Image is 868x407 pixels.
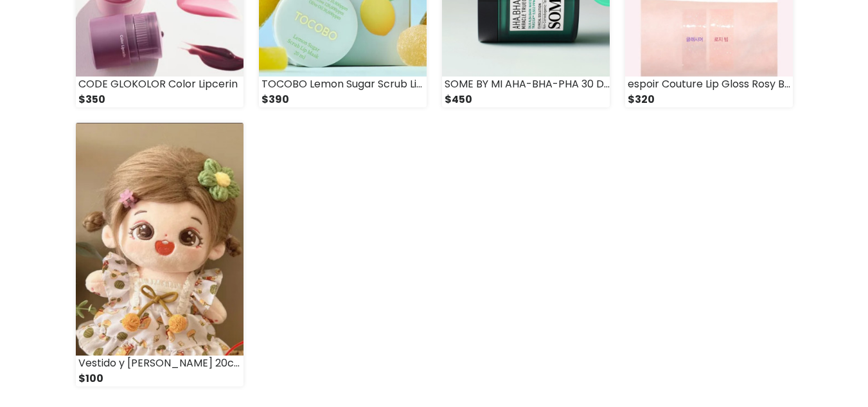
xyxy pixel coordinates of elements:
[76,371,244,386] div: $100
[625,77,793,92] div: espoir Couture Lip Gloss Rosy BB Edition
[76,92,244,107] div: $350
[76,123,244,386] a: Vestido y [PERSON_NAME] 20cm $100
[76,77,244,92] div: CODE GLOKOLOR Color Lipcerin
[259,77,427,92] div: TOCOBO Lemon Sugar Scrub Lip Mask
[625,92,793,107] div: $320
[76,356,244,371] div: Vestido y [PERSON_NAME] 20cm
[76,123,244,356] img: small_1713228876042.jpeg
[442,77,610,92] div: SOME BY MI AHA-BHA-PHA 30 Days Miracle True Cica Clear Pad
[442,92,610,107] div: $450
[259,92,427,107] div: $390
